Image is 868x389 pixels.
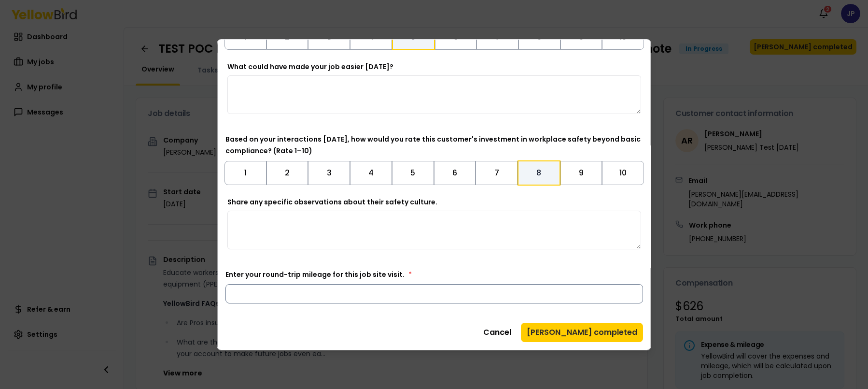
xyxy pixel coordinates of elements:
label: Share any specific observations about their safety culture. [227,197,437,207]
button: Toggle 9 [560,161,602,185]
label: Based on your interactions [DATE], how would you rate this customer's investment in workplace saf... [225,134,641,156]
button: Toggle 4 [350,161,392,185]
button: Toggle 10 [602,161,644,185]
label: Enter your round-trip mileage for this job site visit. [225,270,412,279]
button: Cancel [477,323,517,342]
button: Toggle 2 [266,161,308,185]
button: Toggle 6 [434,161,476,185]
button: Toggle 7 [476,161,518,185]
button: Toggle 1 [224,161,266,185]
button: Toggle 3 [308,161,350,185]
button: Toggle 5 [392,161,434,185]
label: What could have made your job easier [DATE]? [227,62,393,72]
button: Toggle 8 [517,160,560,186]
button: [PERSON_NAME] completed [521,323,643,342]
